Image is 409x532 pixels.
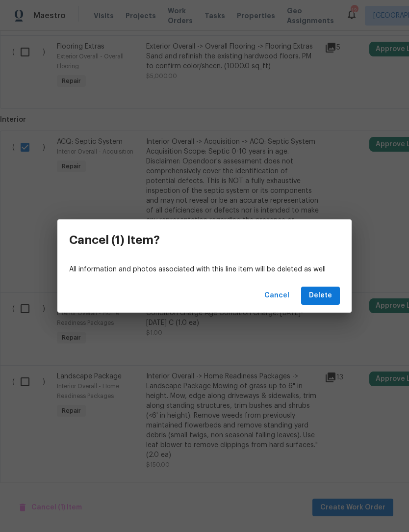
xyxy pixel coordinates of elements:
h3: Cancel (1) Item? [69,233,160,247]
span: Cancel [264,290,289,302]
p: All information and photos associated with this line item will be deleted as well [69,265,340,275]
button: Delete [301,287,340,305]
button: Cancel [260,287,293,305]
span: Delete [309,290,332,302]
